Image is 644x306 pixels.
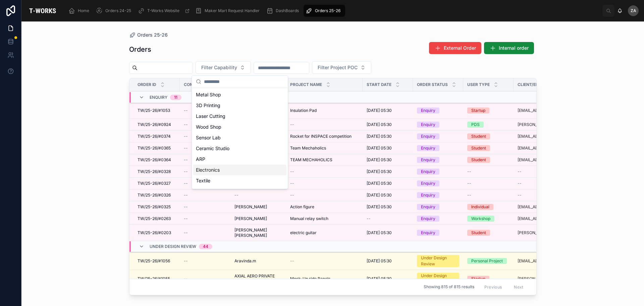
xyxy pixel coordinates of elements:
[417,273,459,285] a: Under Design Review
[290,145,326,151] span: Team Mechaholics
[367,204,392,210] span: [DATE] 05:30
[184,134,226,139] a: --
[184,276,226,281] a: --
[367,216,409,221] a: --
[467,169,509,174] a: --
[367,216,371,221] span: --
[193,5,264,17] a: Maker Mart Request Handler
[467,230,509,236] a: Student
[290,157,359,163] a: TEAM MECHAHOLICS
[234,204,282,210] a: [PERSON_NAME]
[367,192,409,198] a: [DATE] 05:30
[184,276,188,281] span: --
[518,192,577,198] a: --
[138,204,171,210] span: TW/25-26/#0325
[184,157,188,163] span: --
[184,134,188,139] span: --
[290,169,294,174] span: --
[471,107,485,114] div: Startup
[367,108,409,113] a: [DATE] 05:30
[417,122,459,128] a: Enquiry
[312,61,371,74] button: Select Button
[138,122,171,127] span: TW/25-26/#0924
[193,122,286,132] div: Wood Shop
[417,230,459,236] a: Enquiry
[138,230,176,235] a: TW/25-26/#0203
[94,5,136,17] a: Orders 24-25
[518,181,577,186] a: --
[417,204,459,210] a: Enquiry
[518,169,522,174] span: --
[193,132,286,143] div: Sensor Lab
[471,133,486,139] div: Student
[184,192,188,198] span: --
[184,204,226,210] a: --
[367,82,391,87] span: Start Date
[367,122,409,127] a: [DATE] 05:30
[105,8,131,13] span: Orders 24-25
[184,122,226,127] a: --
[467,133,509,139] a: Student
[367,181,409,186] a: [DATE] 05:30
[193,111,286,122] div: Laser Cutting
[471,276,485,282] div: Startup
[421,107,435,114] div: Enquiry
[234,216,282,221] a: [PERSON_NAME]
[518,157,577,163] a: [EMAIL_ADDRESS][DOMAIN_NAME]
[467,192,471,198] span: --
[367,169,409,174] a: [DATE] 05:30
[290,134,352,139] span: Rocket for INSPACE competition
[367,258,392,264] span: [DATE] 05:30
[184,169,188,174] span: --
[518,276,577,281] a: [PERSON_NAME][EMAIL_ADDRESS][DOMAIN_NAME]
[367,230,409,235] a: [DATE] 05:30
[138,258,170,264] span: TW/25-26/#1056
[290,204,314,210] span: Action figure
[276,8,299,13] span: DashBoards
[518,169,577,174] a: --
[421,133,435,139] div: Enquiry
[136,5,193,17] a: T-Works Website
[193,165,286,175] div: Electronics
[138,204,176,210] a: TW/25-26/#0325
[421,204,435,210] div: Enquiry
[290,276,359,281] a: Mock-Up side Panels
[290,276,330,281] span: Mock-Up side Panels
[417,157,459,163] a: Enquiry
[138,192,176,198] a: TW/25-26/#0326
[138,157,171,163] span: TW/25-26/#0364
[518,258,577,264] a: [EMAIL_ADDRESS][DOMAIN_NAME]
[518,134,577,139] a: [EMAIL_ADDRESS][DOMAIN_NAME]
[138,134,176,139] a: TW/25-26/#0374
[518,192,522,198] span: --
[138,82,156,87] span: Order ID
[518,145,577,151] a: [EMAIL_ADDRESS][DOMAIN_NAME]
[467,157,509,163] a: Student
[421,169,435,175] div: Enquiry
[66,5,94,17] a: Home
[184,157,226,163] a: --
[138,169,171,174] span: TW/25-26/#0328
[138,276,170,281] span: TW/25-26/#1055
[290,192,359,198] a: --
[518,108,577,113] a: [EMAIL_ADDRESS][DOMAIN_NAME]
[367,204,409,210] a: [DATE] 05:30
[290,258,359,264] a: --
[518,82,568,87] span: Client/Employee Email
[424,285,474,290] span: Showing 815 of 815 results
[518,204,577,210] a: [EMAIL_ADDRESS][DOMAIN_NAME]
[467,216,509,222] a: Workshop
[471,216,490,222] div: Workshop
[467,82,490,87] span: User Type
[471,157,486,163] div: Student
[318,64,358,71] span: Filter Project POC
[518,122,577,127] a: [PERSON_NAME][EMAIL_ADDRESS][DOMAIN_NAME]
[467,258,509,264] a: Personal Project
[367,157,392,163] span: [DATE] 05:30
[138,181,176,186] a: TW/25-26/#0327
[471,204,489,210] div: Individual
[518,230,577,235] a: [PERSON_NAME][EMAIL_ADDRESS][PERSON_NAME][PERSON_NAME][DOMAIN_NAME]
[467,276,509,282] a: Startup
